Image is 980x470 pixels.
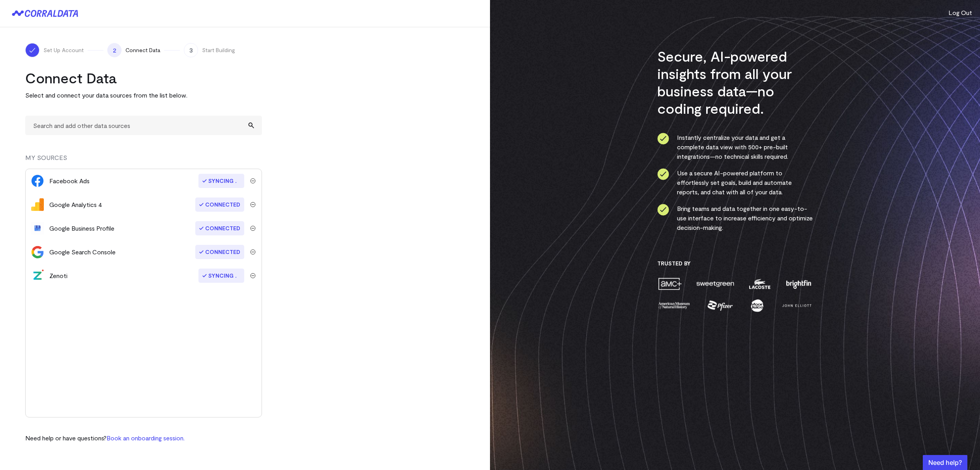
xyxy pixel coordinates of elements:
li: Use a secure AI-powered platform to effortlessly set goals, build and automate reports, and chat ... [657,168,813,197]
img: google_analytics_4-4ee20295.svg [31,198,44,211]
span: 3 [184,43,198,57]
a: Book an onboarding session. [107,434,185,442]
span: 2 [107,43,122,57]
button: Log Out [948,8,972,17]
div: Google Search Console [49,247,116,257]
h3: Trusted By [657,260,813,267]
img: trash-40e54a27.svg [250,273,256,278]
li: Instantly centralize your data and get a complete data view with 500+ pre-built integrations—no t... [657,133,813,161]
img: pfizer-e137f5fc.png [707,299,734,312]
div: Facebook Ads [49,176,90,186]
img: amc-0b11a8f1.png [657,277,683,291]
input: Search and add other data sources [25,116,262,135]
img: ico-check-circle-4b19435c.svg [657,168,669,180]
img: moon-juice-c312e729.png [749,299,765,312]
div: Google Analytics 4 [49,200,102,209]
img: ico-check-white-5ff98cb1.svg [28,46,36,54]
img: ico-check-circle-4b19435c.svg [657,204,669,216]
img: trash-40e54a27.svg [250,249,256,255]
img: john-elliott-25751c40.png [781,299,813,312]
span: Connected [195,245,244,259]
img: trash-40e54a27.svg [250,178,256,184]
img: trash-40e54a27.svg [250,202,256,207]
span: Connect Data [125,46,160,54]
div: MY SOURCES [25,153,262,169]
img: sweetgreen-1d1fb32c.png [696,277,735,291]
h2: Connect Data [25,69,262,86]
span: Connected [195,197,244,212]
img: trash-40e54a27.svg [250,226,256,231]
img: zenoti-2086f9c1.png [31,269,44,282]
span: Syncing [198,269,244,283]
img: amnh-5afada46.png [657,299,691,312]
img: lacoste-7a6b0538.png [748,277,771,291]
li: Bring teams and data together in one easy-to-use interface to increase efficiency and optimize de... [657,204,813,232]
img: google_search_console-3467bcd2.svg [31,246,44,258]
span: Start Building [202,46,235,54]
img: facebook_ads-56946ca1.svg [31,175,44,187]
span: Set Up Account [43,46,84,54]
span: Connected [195,221,244,235]
h3: Secure, AI-powered insights from all your business data—no coding required. [657,47,813,117]
p: Select and connect your data sources from the list below. [25,90,262,100]
img: ico-check-circle-4b19435c.svg [657,133,669,145]
p: Need help or have questions? [25,433,185,443]
div: Zenoti [49,271,67,280]
div: Google Business Profile [49,224,114,233]
img: google_business_profile-01dad752.svg [31,222,44,235]
span: Syncing [198,174,244,188]
img: brightfin-a251e171.png [784,277,813,291]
